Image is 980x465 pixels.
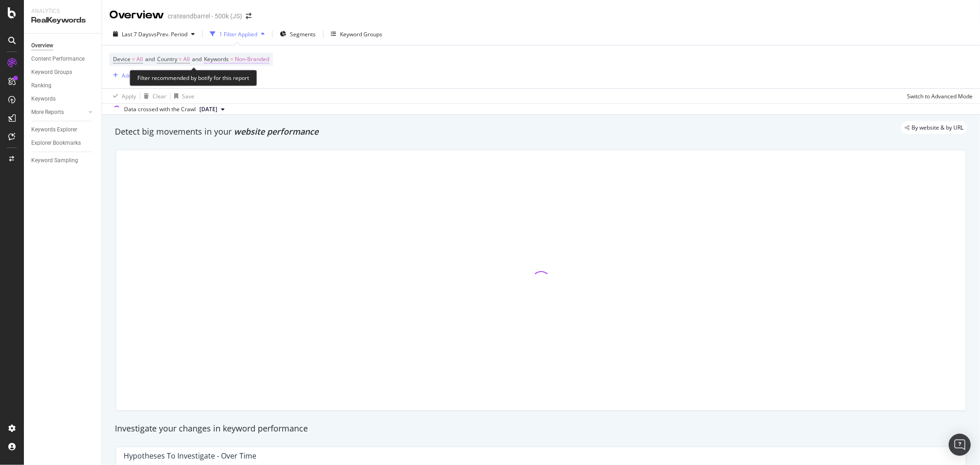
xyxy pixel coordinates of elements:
button: Save [170,89,194,103]
button: Segments [276,27,319,41]
span: and [145,55,155,63]
span: = [132,55,135,63]
span: and [192,55,202,63]
div: Keyword Groups [31,68,72,77]
div: 1 Filter Applied [219,30,257,38]
button: Apply [109,89,136,103]
a: Ranking [31,81,95,91]
a: Keywords [31,94,95,104]
div: Overview [109,7,164,23]
a: Content Performance [31,54,95,64]
div: legacy label [901,121,967,134]
div: Filter recommended by botify for this report [130,70,257,86]
span: Device [113,55,130,63]
button: Keyword Groups [327,27,386,41]
a: Overview [31,41,95,51]
span: Last 7 Days [122,30,151,38]
div: Data crossed with the Crawl [124,105,196,113]
div: Apply [122,92,136,100]
span: Segments [290,30,316,38]
div: Keywords [31,94,56,104]
div: Keyword Sampling [31,156,78,165]
button: [DATE] [196,104,228,115]
div: Investigate your changes in keyword performance [115,423,967,435]
div: Open Intercom Messenger [949,434,971,456]
div: Explorer Bookmarks [31,138,81,148]
div: Clear [153,92,166,100]
div: Keywords Explorer [31,125,77,135]
span: = [230,55,233,63]
div: Ranking [31,81,51,91]
span: Country [157,55,177,63]
div: More Reports [31,108,64,117]
a: More Reports [31,108,86,117]
button: Add Filter [109,70,146,81]
span: vs Prev. Period [151,30,187,38]
div: Overview [31,41,53,51]
a: Keyword Groups [31,68,95,77]
button: Clear [140,89,166,103]
a: Explorer Bookmarks [31,138,95,148]
button: Switch to Advanced Mode [903,89,973,103]
span: By website & by URL [912,125,963,130]
span: = [179,55,182,63]
a: Keyword Sampling [31,156,95,165]
span: Keywords [204,55,229,63]
div: Keyword Groups [340,30,382,38]
button: Last 7 DaysvsPrev. Period [109,27,198,41]
div: Add Filter [122,72,146,79]
div: arrow-right-arrow-left [246,13,251,19]
div: Content Performance [31,54,85,64]
span: Non-Branded [235,53,269,66]
span: All [136,53,143,66]
div: Hypotheses to Investigate - Over Time [124,451,256,460]
span: 2025 Oct. 3rd [199,105,217,113]
div: Save [182,92,194,100]
button: 1 Filter Applied [206,27,268,41]
div: crateandbarrel - 500k (JS) [168,11,242,21]
div: RealKeywords [31,15,94,26]
a: Keywords Explorer [31,125,95,135]
div: Switch to Advanced Mode [907,92,973,100]
span: All [183,53,190,66]
div: Analytics [31,7,94,15]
